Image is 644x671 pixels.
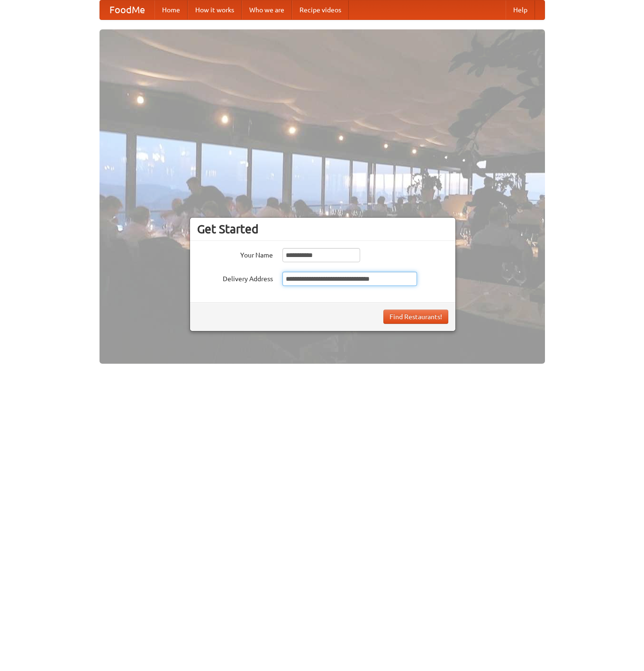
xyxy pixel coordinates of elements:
label: Your Name [197,248,273,260]
a: How it works [188,0,242,19]
label: Delivery Address [197,272,273,284]
h3: Get Started [197,222,448,236]
a: Recipe videos [292,0,349,19]
button: Find Restaurants! [383,310,448,324]
a: Home [154,0,188,19]
a: Help [506,0,535,19]
a: FoodMe [100,0,154,19]
a: Who we are [242,0,292,19]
